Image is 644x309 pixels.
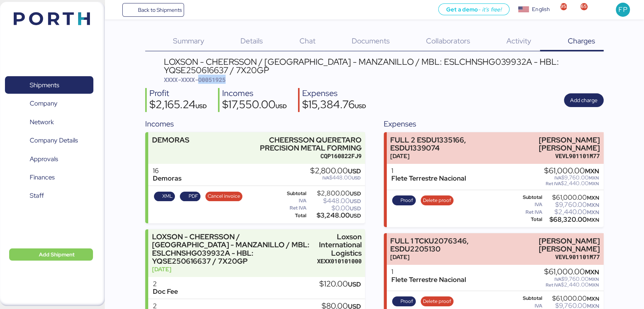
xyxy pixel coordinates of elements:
div: $2,440.00 [544,282,599,288]
div: Ret IVA [517,210,542,215]
div: Expenses [384,118,604,130]
div: Subtotal [517,296,542,301]
div: LOXSON - CHEERSSON / [GEOGRAPHIC_DATA] - MANZANILLO / MBL: ESLCHNSHG039932A - HBL: YQSE250616637 ... [152,233,314,265]
div: DEMORAS [152,136,189,144]
span: USD [355,102,366,110]
div: Subtotal [278,191,306,196]
span: USD [276,102,287,110]
div: $2,800.00 [310,167,360,175]
div: [PERSON_NAME] [PERSON_NAME] [500,237,600,253]
div: 1 [391,268,466,276]
span: IVA [554,276,561,282]
span: MXN [589,282,599,288]
div: Subtotal [517,195,542,200]
span: USD [349,205,360,212]
div: Ret IVA [278,205,306,211]
div: 16 [153,167,181,175]
span: Collaborators [426,36,470,46]
div: $68,320.00 [543,217,599,223]
a: Back to Shipments [122,3,184,17]
span: USD [349,190,360,197]
div: $2,440.00 [544,181,599,186]
span: Ret IVA [546,282,561,288]
span: Shipments [30,80,59,91]
div: FULL 1 TCKU2076346, ESDU2205130 [390,237,496,253]
a: Shipments [5,76,93,94]
span: Documents [352,36,390,46]
span: XXXX-XXXX-O0051925 [164,76,226,83]
div: $9,760.00 [543,303,599,309]
span: USD [349,212,360,219]
span: Chat [299,36,315,46]
a: Approvals [5,150,93,168]
div: [DATE] [152,265,314,273]
span: Details [240,36,263,46]
span: PDF [188,192,198,200]
button: Delete proof [421,296,454,306]
div: [PERSON_NAME] [PERSON_NAME] [498,136,600,152]
div: XEXX010101000 [317,257,362,265]
div: $61,000.00 [543,296,599,301]
div: $9,760.00 [543,202,599,208]
div: $2,440.00 [543,209,599,215]
span: Delete proof [423,196,451,205]
div: $9,760.00 [544,276,599,282]
div: Flete Terrestre Nacional [391,276,466,284]
span: USD [348,280,360,288]
div: 2 [153,280,178,288]
span: Finances [30,172,54,183]
div: $0.00 [308,205,361,211]
span: MXN [589,276,599,282]
a: Network [5,113,93,131]
span: Staff [30,190,44,201]
button: Proof [392,296,416,306]
span: MXN [587,194,599,201]
div: VEVL901101M77 [500,253,600,261]
div: IVA [517,303,542,309]
a: Company [5,95,93,112]
div: $448.00 [308,198,361,204]
div: $17,550.00 [222,99,287,112]
span: Ret IVA [546,181,561,187]
span: USD [351,175,360,181]
span: MXN [589,181,599,187]
div: IVA [278,198,306,203]
div: $61,000.00 [544,268,599,276]
span: IVA [554,175,561,181]
span: MXN [585,167,599,175]
div: Doc Fee [153,288,178,296]
span: Cancel invoice [208,192,240,200]
span: MXN [587,202,599,208]
div: English [532,5,549,13]
span: MXN [585,268,599,276]
div: Profit [149,88,207,99]
div: FULL 2 ESDU1335166, ESDU1339074 [390,136,495,152]
div: IVA [517,202,542,207]
span: Back to Shipments [138,5,181,14]
div: $61,000.00 [544,167,599,175]
div: $61,000.00 [543,195,599,200]
div: $448.00 [310,175,360,181]
div: Flete Terrestre Nacional [391,175,466,183]
button: XML [154,192,175,202]
div: Incomes [145,118,365,130]
div: Total [278,213,306,218]
div: [DATE] [390,253,496,261]
span: Summary [173,36,204,46]
div: Loxson International Logistics [317,233,362,257]
div: Demoras [153,175,181,183]
span: Approvals [30,154,58,165]
button: Add charge [564,93,604,107]
div: $9,760.00 [544,175,599,181]
button: PDF [180,192,200,202]
div: Incomes [222,88,287,99]
span: FP [618,5,627,14]
div: Expenses [302,88,366,99]
span: USD [195,102,207,110]
div: $3,248.00 [308,213,361,218]
a: Staff [5,187,93,205]
span: MXN [587,209,599,216]
div: VEVL901101M77 [498,152,600,160]
span: Company Details [30,135,78,146]
a: Finances [5,169,93,186]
